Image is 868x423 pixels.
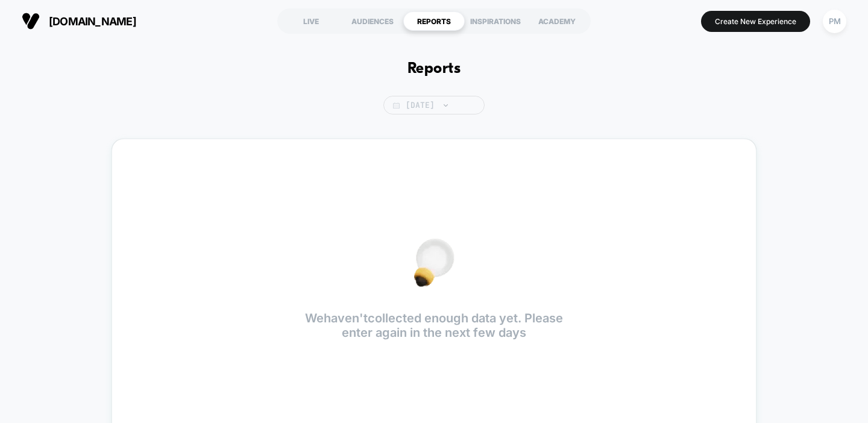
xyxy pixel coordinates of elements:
button: PM [819,9,850,34]
div: LIVE [280,11,342,31]
h1: Reports [407,60,461,78]
div: PM [823,10,846,33]
div: ACADEMY [526,11,588,31]
div: INSPIRATIONS [465,11,526,31]
button: Create New Experience [701,11,810,32]
p: We haven't collected enough data yet. Please enter again in the next few days [305,311,563,340]
img: Visually logo [22,12,40,30]
div: AUDIENCES [342,11,403,31]
span: [DATE] [383,96,485,114]
img: calendar [393,102,400,108]
img: end [444,104,448,107]
button: [DOMAIN_NAME] [18,11,140,31]
div: REPORTS [403,11,465,31]
img: no_data [414,239,454,287]
span: [DOMAIN_NAME] [49,15,136,28]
